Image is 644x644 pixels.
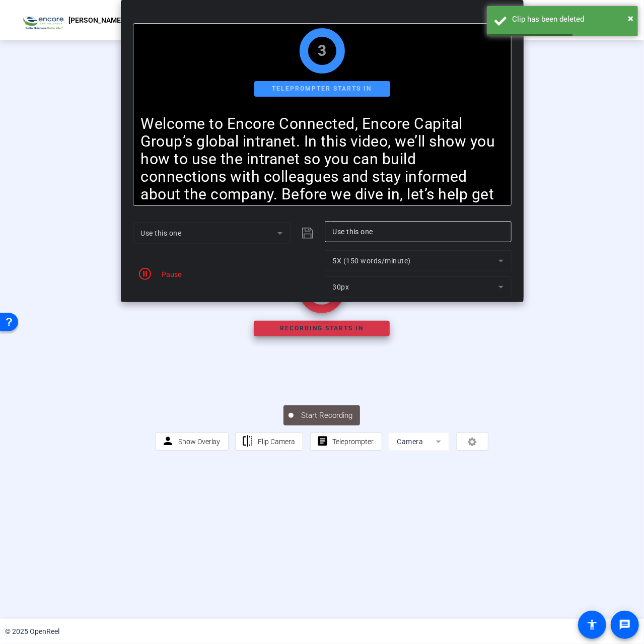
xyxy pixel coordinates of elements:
[619,619,631,631] mat-icon: message
[157,269,182,279] div: Pause
[258,438,295,446] span: Flip Camera
[333,438,374,446] span: Teleprompter
[316,435,329,448] mat-icon: article
[512,14,630,25] div: Clip has been deleted
[68,14,123,26] p: [PERSON_NAME]
[162,435,174,448] mat-icon: person
[20,10,63,30] img: OpenReel logo
[294,410,360,421] span: Start Recording
[241,435,254,448] mat-icon: flip
[178,438,221,446] span: Show Overlay
[628,11,633,26] button: Close
[254,321,390,336] div: Recording starts in
[141,115,504,309] p: Welcome to Encore Connected, Encore Capital Group’s global intranet. In this video, we’ll show yo...
[586,619,598,631] mat-icon: accessibility
[254,81,390,97] div: Teleprompter starts in
[628,12,633,24] span: ×
[333,226,504,238] input: Title
[318,45,327,57] div: 3
[5,626,59,637] div: © 2025 OpenReel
